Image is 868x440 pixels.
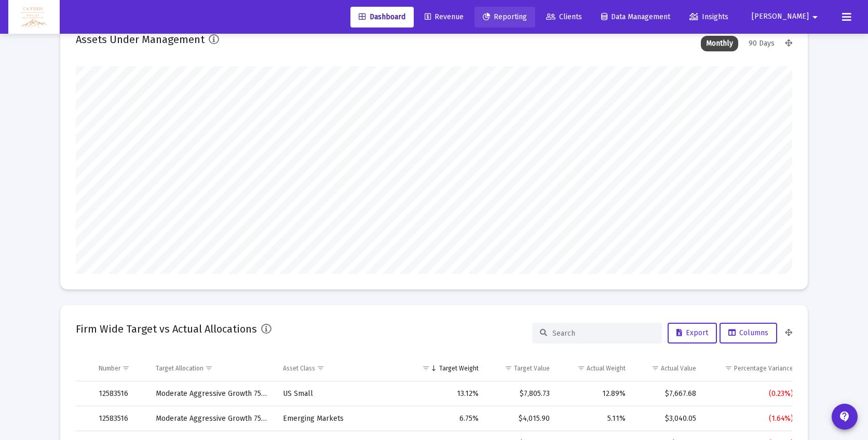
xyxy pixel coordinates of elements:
[276,406,411,431] td: Emerging Markets
[156,364,204,373] div: Target Allocation
[418,414,479,424] div: 6.75%
[711,389,793,399] div: (0.23%)
[546,12,582,21] span: Clients
[689,12,728,21] span: Insights
[739,6,834,27] button: [PERSON_NAME]
[205,364,213,372] span: Show filter options for column 'Target Allocation'
[359,12,405,21] span: Dashboard
[91,406,148,431] td: 12583516
[701,36,738,51] div: Monthly
[493,414,549,424] div: $4,015.90
[640,389,697,399] div: $7,667.68
[577,364,585,372] span: Show filter options for column 'Actual Weight'
[703,356,800,381] td: Column Percentage Variance
[601,12,670,21] span: Data Management
[809,7,821,27] mat-icon: arrow_drop_down
[557,356,633,381] td: Column Actual Weight
[652,364,659,372] span: Show filter options for column 'Actual Value'
[676,328,708,337] span: Export
[681,7,737,27] a: Insights
[552,329,654,338] input: Search
[416,7,472,27] a: Revenue
[711,414,793,424] div: (1.64%)
[418,389,479,399] div: 13.12%
[483,12,527,21] span: Reporting
[148,381,275,406] td: Moderate Aggressive Growth 75/25
[76,31,205,48] h2: Assets Under Management
[99,364,120,373] div: Number
[350,7,414,27] a: Dashboard
[148,356,275,381] td: Column Target Allocation
[276,356,411,381] td: Column Asset Class
[633,356,704,381] td: Column Actual Value
[838,410,851,423] mat-icon: contact_support
[91,356,148,381] td: Column Number
[640,414,697,424] div: $3,040.05
[439,364,479,373] div: Target Weight
[743,36,780,51] div: 90 Days
[734,364,793,373] div: Percentage Variance
[122,364,130,372] span: Show filter options for column 'Number'
[725,364,733,372] span: Show filter options for column 'Percentage Variance'
[661,364,696,373] div: Actual Value
[422,364,430,372] span: Show filter options for column 'Target Weight'
[283,364,315,373] div: Asset Class
[411,356,486,381] td: Column Target Weight
[564,414,626,424] div: 5.11%
[276,381,411,406] td: US Small
[720,323,777,343] button: Columns
[91,381,148,406] td: 12583516
[148,406,275,431] td: Moderate Aggressive Growth 75/25
[317,364,324,372] span: Show filter options for column 'Asset Class'
[538,7,590,27] a: Clients
[505,364,512,372] span: Show filter options for column 'Target Value'
[493,389,549,399] div: $7,805.73
[728,328,768,337] span: Columns
[514,364,550,373] div: Target Value
[474,7,535,27] a: Reporting
[425,12,464,21] span: Revenue
[16,7,52,27] img: Dashboard
[486,356,557,381] td: Column Target Value
[564,389,626,399] div: 12.89%
[668,323,717,343] button: Export
[76,321,257,337] h2: Firm Wide Target vs Actual Allocations
[752,12,809,21] span: [PERSON_NAME]
[587,364,626,373] div: Actual Weight
[593,7,679,27] a: Data Management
